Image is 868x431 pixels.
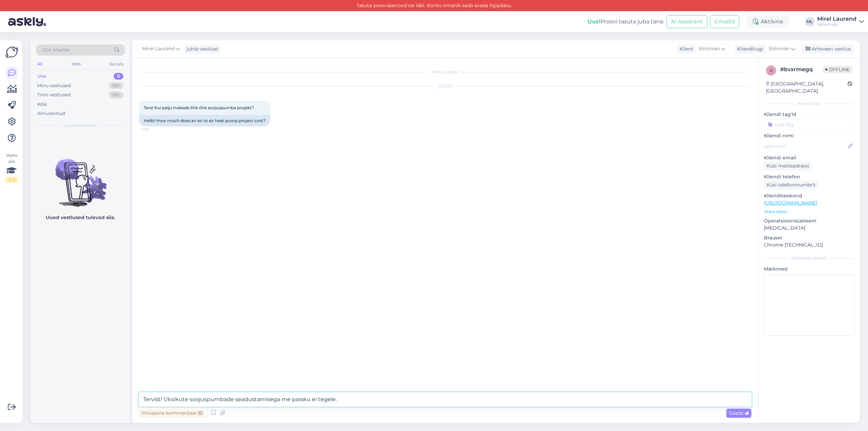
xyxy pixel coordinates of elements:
[823,66,852,73] span: Offline
[764,241,854,249] p: Chrome [TECHNICAL_ID]
[734,45,763,53] div: Klienditugi
[764,209,854,215] p: Vaata edasi ...
[144,105,254,110] span: Tere! Kui palju maksab õhk õhk soojuspumba projekt?
[139,115,270,126] div: Hello! How much does an air to air heat pump project cost?
[764,154,854,161] p: Kliendi email
[677,45,693,53] div: Klient
[764,161,812,171] div: Küsi meiliaadressi
[802,44,854,54] div: Arhiveeri vestlus
[31,147,130,208] img: No chats
[747,16,789,28] div: Aktiivne
[764,119,854,130] input: Lisa tag
[764,255,854,261] div: [PERSON_NAME]
[817,16,856,22] div: Mirel Laurend
[142,45,175,53] span: Mirel Laurend
[141,127,166,132] span: 11:50
[46,214,115,221] p: Uued vestlused tulevad siia.
[588,18,664,26] div: Proovi tasuta juba täna:
[36,60,44,68] div: All
[139,392,751,407] textarea: Tervist! Üksikute soojuspumbade seadustamisega me paraku ei tegele.
[780,65,823,74] div: # bvxrmegq
[769,45,790,53] span: Estonian
[817,16,864,27] a: Mirel LaurendVanamaja
[139,83,751,89] div: [DATE]
[764,180,818,190] div: Küsi telefoninumbrit
[70,60,82,68] div: Web
[699,45,720,53] span: Estonian
[764,142,847,150] input: Lisa nimi
[764,234,854,241] p: Brauser
[588,18,600,25] b: Uus!
[770,68,773,73] span: b
[109,92,123,98] div: 99+
[764,224,854,232] p: [MEDICAL_DATA]
[37,82,71,89] div: Minu vestlused
[37,110,65,117] div: Arhiveeritud
[764,111,854,118] p: Kliendi tag'id
[109,82,123,89] div: 99+
[710,15,739,28] button: Emailid
[766,80,848,95] div: [GEOGRAPHIC_DATA], [GEOGRAPHIC_DATA]
[5,46,18,59] img: Askly Logo
[764,192,854,199] p: Klienditeekond
[764,173,854,180] p: Kliendi telefon
[65,122,96,129] span: Uued vestlused
[108,60,125,68] div: Socials
[667,15,707,28] button: AI Assistent
[42,46,69,54] span: Otsi kliente
[5,177,18,183] div: 2 / 3
[817,22,856,27] div: Vanamaja
[729,410,749,416] span: Saada
[139,69,751,75] div: Vestlus algas
[764,101,854,107] div: Kliendi info
[805,17,814,26] div: ML
[764,132,854,139] p: Kliendi nimi
[37,101,47,108] div: Kõik
[37,92,71,98] div: Tiimi vestlused
[37,73,46,80] div: Uus
[139,409,205,418] div: Privaatne kommentaar
[5,152,18,183] div: Vaata siia
[764,217,854,224] p: Operatsioonisüsteem
[764,200,817,206] a: [URL][DOMAIN_NAME]
[764,266,854,273] p: Märkmed
[184,45,218,53] div: juhib vestlust
[114,73,123,80] div: 0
